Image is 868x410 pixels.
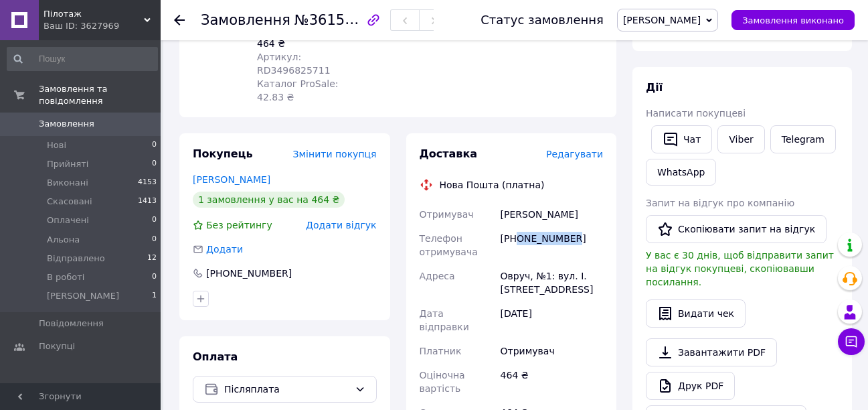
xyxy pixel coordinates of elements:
[420,209,474,220] span: Отримувач
[646,299,746,328] button: Видати чек
[646,159,716,186] a: WhatsApp
[39,83,161,107] span: Замовлення та повідомлення
[152,234,157,246] span: 0
[257,78,338,102] span: Каталог ProSale: 42.83 ₴
[152,139,157,151] span: 0
[257,37,365,50] div: 464 ₴
[623,15,701,25] span: [PERSON_NAME]
[138,177,157,189] span: 4153
[193,147,253,160] span: Покупець
[206,220,272,230] span: Без рейтингу
[193,192,345,208] div: 1 замовлення у вас на 464 ₴
[47,158,88,170] span: Прийняті
[47,214,89,226] span: Оплачені
[205,267,293,280] div: [PHONE_NUMBER]
[47,271,84,283] span: В роботі
[420,308,469,332] span: Дата відправки
[498,363,606,401] div: 464 ₴
[646,250,834,287] span: У вас є 30 днів, щоб відправити запит на відгук покупцеві, скопіювавши посилання.
[193,350,238,363] span: Оплата
[39,340,75,352] span: Покупці
[420,233,478,257] span: Телефон отримувача
[257,52,331,76] span: Артикул: RD3496825711
[47,290,119,302] span: [PERSON_NAME]
[420,271,455,281] span: Адреса
[498,226,606,264] div: [PHONE_NUMBER]
[420,147,478,160] span: Доставка
[420,346,462,356] span: Платник
[742,15,844,25] span: Замовлення виконано
[770,125,836,153] a: Telegram
[498,339,606,363] div: Отримувач
[838,328,865,355] button: Чат з покупцем
[646,338,777,366] a: Завантажити PDF
[206,244,243,255] span: Додати
[498,301,606,339] div: [DATE]
[646,108,746,119] span: Написати покупцеві
[44,8,144,20] span: Пілотаж
[646,81,663,94] span: Дії
[436,178,548,192] div: Нова Пошта (платна)
[47,139,66,151] span: Нові
[47,234,80,246] span: Альона
[47,253,105,265] span: Відправлено
[420,370,465,394] span: Оціночна вартість
[7,47,158,71] input: Пошук
[498,264,606,301] div: Овруч, №1: вул. І. [STREET_ADDRESS]
[201,12,290,28] span: Замовлення
[646,215,827,243] button: Скопіювати запит на відгук
[651,125,712,153] button: Чат
[717,125,764,153] a: Viber
[546,149,603,159] span: Редагувати
[174,13,185,27] div: Повернутися назад
[306,220,376,230] span: Додати відгук
[147,253,157,265] span: 12
[47,196,92,208] span: Скасовані
[152,214,157,226] span: 0
[44,20,161,32] div: Ваш ID: 3627969
[646,198,794,208] span: Запит на відгук про компанію
[224,382,349,397] span: Післяплата
[731,10,855,30] button: Замовлення виконано
[152,158,157,170] span: 0
[39,318,104,330] span: Повідомлення
[47,177,88,189] span: Виконані
[193,174,270,185] a: [PERSON_NAME]
[293,149,377,159] span: Змінити покупця
[646,372,735,400] a: Друк PDF
[498,202,606,226] div: [PERSON_NAME]
[39,118,94,130] span: Замовлення
[138,196,157,208] span: 1413
[152,290,157,302] span: 1
[294,11,389,28] span: №361566279
[152,271,157,283] span: 0
[481,13,604,27] div: Статус замовлення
